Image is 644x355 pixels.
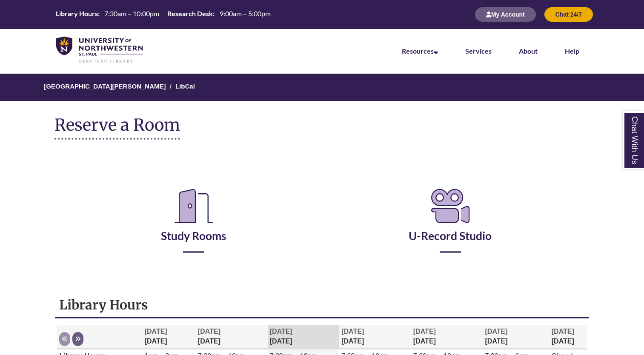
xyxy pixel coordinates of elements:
th: Research Desk: [164,9,216,18]
a: About [519,47,538,55]
span: 7:30am – 10:00pm [104,9,159,17]
a: Study Rooms [161,208,226,243]
span: [DATE] [198,328,220,335]
button: Next week [72,332,83,346]
a: Chat 24/7 [544,11,593,18]
a: Hours Today [52,9,274,20]
th: [DATE] [483,325,550,349]
span: [DATE] [552,328,574,335]
button: Previous week [59,332,70,346]
span: [DATE] [145,328,167,335]
th: [DATE] [143,325,196,349]
th: [DATE] [268,325,340,349]
a: Help [565,47,579,55]
h1: Reserve a Room [54,116,180,140]
th: [DATE] [196,325,268,349]
th: [DATE] [339,325,411,349]
a: U-Record Studio [409,208,492,243]
a: LibCal [175,83,195,90]
button: Chat 24/7 [544,7,593,22]
span: [DATE] [485,328,508,335]
span: [DATE] [341,328,364,335]
img: UNWSP Library Logo [56,37,143,64]
span: [DATE] [270,328,292,335]
a: My Account [475,11,536,18]
div: Reserve a Room [54,161,589,278]
button: My Account [475,7,536,22]
a: [GEOGRAPHIC_DATA][PERSON_NAME] [44,83,166,90]
nav: Breadcrumb [54,74,589,101]
h1: Library Hours [59,297,584,313]
th: [DATE] [411,325,483,349]
th: [DATE] [550,325,587,349]
span: 9:00am – 5:00pm [220,9,271,17]
a: Services [465,47,492,55]
th: Library Hours: [52,9,101,18]
span: [DATE] [413,328,436,335]
a: Resources [402,47,438,55]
